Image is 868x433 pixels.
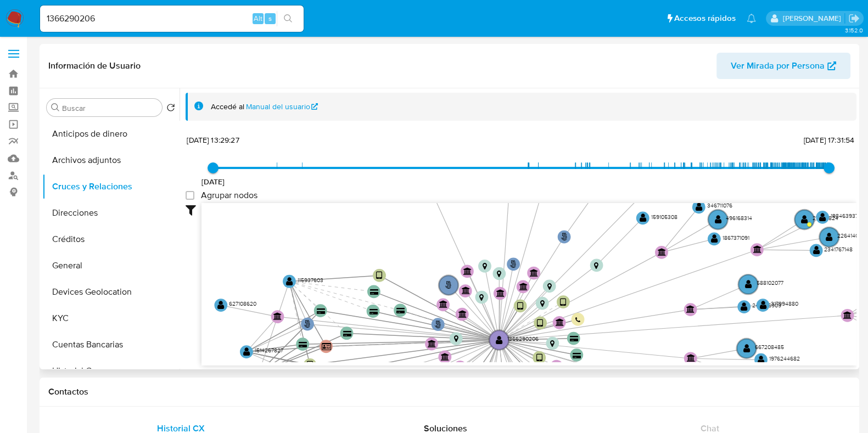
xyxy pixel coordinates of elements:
[507,335,539,343] text: 1366290206
[651,213,677,221] text: 159105308
[243,347,250,356] text: 
[458,310,467,318] text: 
[246,102,318,112] a: Manual del usuario
[570,335,578,342] text: 
[186,191,194,200] input: Agrupar nodos
[782,13,844,24] p: carlos.soto@mercadolibre.com.mx
[428,340,436,347] text: 
[848,13,860,24] a: Salir
[42,279,180,305] button: Devices Geolocation
[517,301,523,311] text: 
[537,318,543,328] text: 
[752,301,781,310] text: 246276909
[716,53,850,79] button: Ver Mirada por Persona
[322,342,332,351] text: 
[273,312,282,320] text: 
[686,305,695,313] text: 
[731,53,825,79] span: Ver Mirada por Persona
[771,300,798,308] text: 317994880
[42,331,180,358] button: Cuentas Bancarias
[217,300,225,310] text: 
[519,283,527,290] text: 
[463,267,472,275] text: 
[837,232,865,240] text: 226414035
[813,245,820,255] text: 
[48,386,850,397] h1: Contactos
[370,289,378,295] text: 
[187,134,239,145] span: [DATE] 13:29:27
[753,245,761,253] text: 
[396,307,405,314] text: 
[756,279,783,287] text: 588102077
[536,353,542,362] text: 
[715,215,722,224] text: 
[343,330,351,337] text: 
[594,262,598,269] text: 
[40,12,304,26] input: Buscar usuario o caso...
[831,212,861,220] text: 1984639375
[304,320,310,328] text: 
[299,341,307,348] text: 
[42,173,180,200] button: Cruces y Relaciones
[804,134,854,145] span: [DATE] 17:31:54
[745,279,752,289] text: 
[435,320,441,328] text: 
[439,300,447,308] text: 
[317,308,325,314] text: 
[201,176,225,187] span: [DATE]
[51,103,60,112] button: Buscar
[483,263,487,270] text: 
[530,269,538,277] text: 
[510,260,516,268] text: 
[42,252,180,279] button: General
[42,200,180,226] button: Direcciones
[759,300,766,310] text: 
[687,354,695,362] text: 
[42,121,180,147] button: Anticipos de dinero
[479,294,484,301] text: 
[166,103,175,115] button: Volver al orden por defecto
[707,202,732,210] text: 346711076
[201,190,257,201] span: Agrupar nodos
[754,343,783,351] text: 667208485
[497,271,501,278] text: 
[453,335,458,342] text: 
[62,103,158,113] input: Buscar
[819,212,826,222] text: 
[696,202,703,211] text: 
[496,289,505,297] text: 
[573,352,581,359] text: 
[461,286,469,294] text: 
[658,248,666,256] text: 
[307,360,313,369] text: 
[674,13,736,24] span: Accesos rápidos
[555,318,563,326] text: 
[254,13,262,24] span: Alt
[42,305,180,331] button: KYC
[813,214,838,222] text: 272131824
[42,358,180,384] button: Historial Casos
[726,214,752,222] text: 496168314
[42,147,180,173] button: Archivos adjuntos
[298,276,323,284] text: 115937603
[741,302,748,311] text: 
[561,233,567,240] text: 
[48,60,141,71] h1: Información de Usuario
[376,271,382,280] text: 
[496,335,503,345] text: 
[711,234,718,243] text: 
[211,102,244,112] span: Accedé al
[550,340,555,347] text: 
[445,281,451,289] text: 
[268,13,272,24] span: s
[769,355,800,363] text: 1976244682
[277,11,299,26] button: search-icon
[743,344,751,353] text: 
[758,355,765,364] text: 
[369,308,378,315] text: 
[801,215,808,224] text: 
[575,317,580,323] text: 
[640,213,647,222] text: 
[255,346,283,355] text: 1514267827
[723,234,749,242] text: 1867371091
